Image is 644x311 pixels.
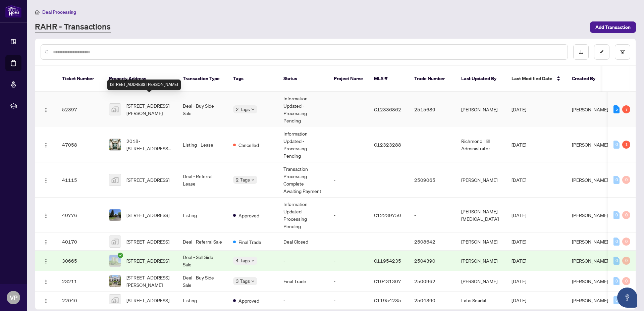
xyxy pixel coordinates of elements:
[512,278,526,284] span: [DATE]
[328,271,369,292] td: -
[278,271,328,292] td: Final Trade
[512,239,526,245] span: [DATE]
[43,298,49,304] img: Logo
[236,257,250,264] span: 4 Tags
[43,143,49,148] img: Logo
[109,174,121,186] img: thumbnail-img
[35,10,40,14] span: home
[177,292,228,309] td: Listing
[374,212,401,218] span: C12239750
[374,142,401,148] span: C12323288
[43,259,49,264] img: Logo
[567,66,607,92] th: Created By
[251,259,255,262] span: down
[594,44,609,60] button: edit
[126,102,172,117] span: [STREET_ADDRESS][PERSON_NAME]
[328,92,369,127] td: -
[278,66,328,92] th: Status
[126,137,172,152] span: 2018-[STREET_ADDRESS][PERSON_NAME]
[278,198,328,233] td: Information Updated - Processing Pending
[57,127,104,162] td: 47058
[622,211,630,219] div: 0
[512,297,526,303] span: [DATE]
[57,162,104,198] td: 41115
[109,255,121,266] img: thumbnail-img
[572,212,608,218] span: [PERSON_NAME]
[57,292,104,309] td: 22040
[456,127,506,162] td: Richmond Hill Administrator
[572,239,608,245] span: [PERSON_NAME]
[251,279,255,283] span: down
[251,108,255,111] span: down
[43,213,49,218] img: Logo
[126,176,169,184] span: [STREET_ADDRESS]
[177,271,228,292] td: Deal - Buy Side Sale
[41,174,51,185] button: Logo
[572,297,608,303] span: [PERSON_NAME]
[118,253,123,258] span: check-circle
[409,198,456,233] td: -
[456,251,506,271] td: [PERSON_NAME]
[572,106,608,112] span: [PERSON_NAME]
[177,127,228,162] td: Listing - Lease
[456,92,506,127] td: [PERSON_NAME]
[109,275,121,287] img: thumbnail-img
[5,5,21,17] img: logo
[43,178,49,183] img: Logo
[374,297,401,303] span: C11954235
[512,177,526,183] span: [DATE]
[238,141,259,149] span: Cancelled
[622,105,630,113] div: 7
[512,142,526,148] span: [DATE]
[177,162,228,198] td: Deal - Referral Lease
[57,271,104,292] td: 23211
[456,198,506,233] td: [PERSON_NAME][MEDICAL_DATA]
[617,288,637,308] button: Open asap
[236,176,250,184] span: 2 Tags
[409,292,456,309] td: 2504390
[456,233,506,251] td: [PERSON_NAME]
[613,277,620,285] div: 0
[278,162,328,198] td: Transaction Processing Complete - Awaiting Payment
[126,257,169,264] span: [STREET_ADDRESS]
[109,139,121,150] img: thumbnail-img
[57,92,104,127] td: 52397
[572,278,608,284] span: [PERSON_NAME]
[328,127,369,162] td: -
[409,127,456,162] td: -
[456,66,506,92] th: Last Updated By
[177,233,228,251] td: Deal - Referral Sale
[572,142,608,148] span: [PERSON_NAME]
[613,257,620,265] div: 0
[109,104,121,115] img: thumbnail-img
[57,198,104,233] td: 40776
[278,127,328,162] td: Information Updated - Processing Pending
[613,296,620,304] div: 0
[35,21,111,33] a: RAHR - Transactions
[57,66,104,92] th: Ticket Number
[328,162,369,198] td: -
[622,277,630,285] div: 0
[109,236,121,247] img: thumbnail-img
[622,176,630,184] div: 0
[512,258,526,264] span: [DATE]
[328,251,369,271] td: -
[126,211,169,219] span: [STREET_ADDRESS]
[41,210,51,220] button: Logo
[57,251,104,271] td: 30665
[572,258,608,264] span: [PERSON_NAME]
[613,176,620,184] div: 0
[41,104,51,115] button: Logo
[599,50,604,54] span: edit
[43,240,49,245] img: Logo
[177,92,228,127] td: Deal - Buy Side Sale
[595,22,631,33] span: Add Transaction
[579,50,583,54] span: download
[41,236,51,247] button: Logo
[613,211,620,219] div: 0
[42,9,76,15] span: Deal Processing
[328,233,369,251] td: -
[236,105,250,113] span: 2 Tags
[126,238,169,245] span: [STREET_ADDRESS]
[43,107,49,113] img: Logo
